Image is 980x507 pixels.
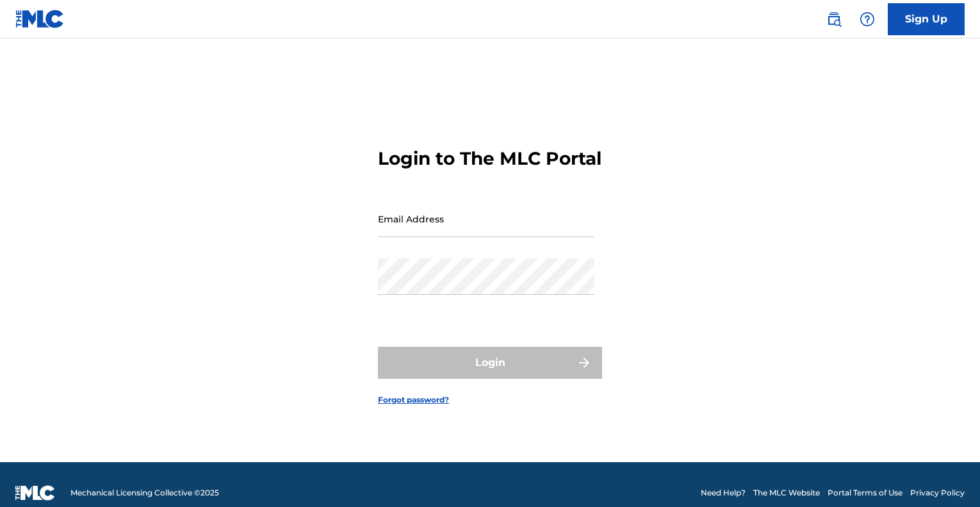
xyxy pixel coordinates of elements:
a: The MLC Website [753,487,820,499]
img: logo [15,485,55,501]
img: MLC Logo [15,10,65,28]
img: help [860,12,875,27]
a: Portal Terms of Use [828,487,902,499]
a: Sign Up [888,3,965,35]
a: Public Search [821,6,847,32]
img: search [826,12,842,27]
a: Privacy Policy [910,487,965,499]
a: Need Help? [701,487,746,499]
h3: Login to The MLC Portal [378,147,601,170]
span: Mechanical Licensing Collective © 2025 [70,487,219,499]
a: Forgot password? [378,394,449,406]
div: Help [854,6,880,32]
